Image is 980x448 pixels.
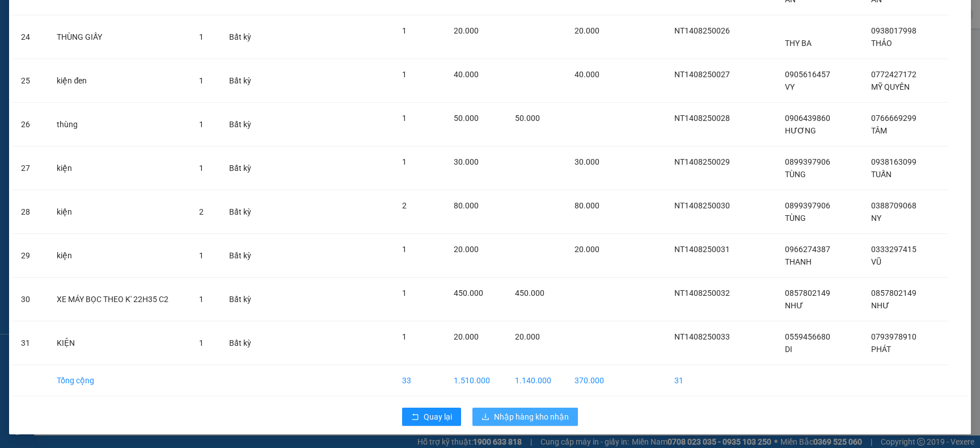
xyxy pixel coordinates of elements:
span: Nhập hàng kho nhận [494,411,569,423]
span: TÂM [871,126,887,135]
td: THÙNG GIẤY [48,15,190,59]
td: 27 [12,146,48,190]
span: 50.000 [515,114,540,123]
span: NT1408250031 [674,245,730,254]
span: 0333297415 [871,245,916,254]
button: downloadNhập hàng kho nhận [472,408,578,426]
td: 24 [12,15,48,59]
span: 0899397906 [785,157,830,166]
span: NT1408250027 [674,70,730,79]
span: 2 [402,201,407,210]
span: 0899397906 [785,201,830,210]
td: 31 [665,365,776,396]
span: 40.000 [454,70,479,79]
span: 1 [199,32,204,41]
span: 20.000 [454,245,479,254]
span: 1 [402,157,407,166]
td: Bất kỳ [220,321,264,365]
span: 1 [402,70,407,79]
span: MỸ QUYÊN [871,82,910,91]
span: 1 [402,26,407,35]
span: 0772427172 [871,70,916,79]
span: HƯƠNG [785,126,816,135]
td: Bất kỳ [220,190,264,234]
span: 1 [402,245,407,254]
span: 450.000 [515,288,544,298]
td: 30 [12,278,48,321]
span: 1 [199,76,204,85]
span: Quay lại [424,411,452,423]
span: THANH [785,257,812,266]
td: Tổng cộng [48,365,190,396]
span: 0857802149 [785,288,830,298]
span: 80.000 [575,201,599,210]
span: 0793978910 [871,332,916,341]
td: kiện đen [48,59,190,103]
td: 33 [393,365,445,396]
td: 370.000 [565,365,618,396]
td: thùng [48,103,190,146]
span: NHƯ [871,301,889,310]
td: Bất kỳ [220,146,264,190]
td: 26 [12,103,48,146]
td: kiện [48,146,190,190]
span: 1 [402,332,407,341]
td: 31 [12,321,48,365]
span: 20.000 [575,245,599,254]
span: 20.000 [454,332,479,341]
span: 1 [199,338,204,347]
td: 1.510.000 [445,365,506,396]
span: 30.000 [575,157,599,166]
span: 0766669299 [871,114,916,123]
span: NT1408250029 [674,157,730,166]
span: THẢO [871,39,892,48]
td: 29 [12,234,48,278]
span: NT1408250033 [674,332,730,341]
span: rollback [411,413,419,422]
td: Bất kỳ [220,59,264,103]
span: 1 [199,295,204,304]
span: 50.000 [454,114,479,123]
td: kiện [48,190,190,234]
span: NT1408250028 [674,114,730,123]
span: 20.000 [515,332,540,341]
span: DI [785,345,792,354]
span: 1 [402,114,407,123]
td: XE MÁY BỌC THEO K' 22H35 C2 [48,278,190,321]
span: 30.000 [454,157,479,166]
span: TÙNG [785,170,806,179]
span: 0559456680 [785,332,830,341]
td: kiện [48,234,190,278]
span: PHÁT [871,345,891,354]
span: download [481,413,489,422]
span: NHƯ [785,301,803,310]
button: rollbackQuay lại [402,408,461,426]
span: 0388709068 [871,201,916,210]
span: 1 [199,164,204,173]
span: NT1408250032 [674,288,730,298]
td: KIỆN [48,321,190,365]
td: Bất kỳ [220,103,264,146]
td: 25 [12,59,48,103]
span: 40.000 [575,70,599,79]
span: TÙNG [785,213,806,223]
span: THY BA [785,39,812,48]
span: 20.000 [454,26,479,35]
span: 2 [199,207,204,216]
span: 80.000 [454,201,479,210]
td: Bất kỳ [220,15,264,59]
span: 0857802149 [871,288,916,298]
span: 450.000 [454,288,483,298]
span: 20.000 [575,26,599,35]
span: 1 [402,288,407,298]
span: 1 [199,251,204,260]
span: 0966274387 [785,245,830,254]
td: Bất kỳ [220,234,264,278]
span: NT1408250026 [674,26,730,35]
span: 0906439860 [785,114,830,123]
td: 28 [12,190,48,234]
span: TUẤN [871,170,892,179]
span: NY [871,213,881,223]
span: 1 [199,120,204,129]
span: 0905616457 [785,70,830,79]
